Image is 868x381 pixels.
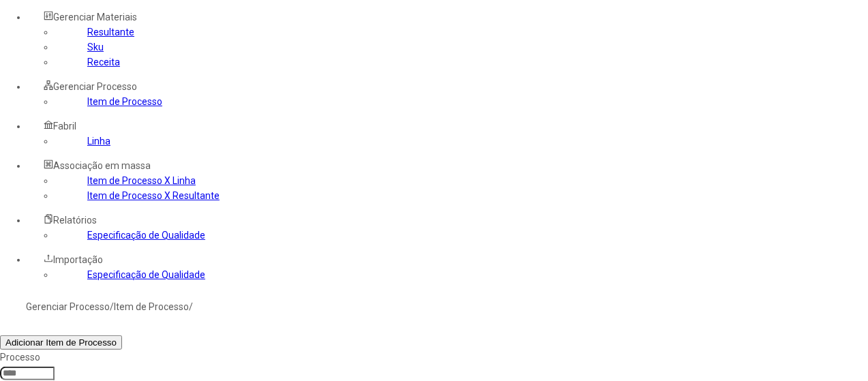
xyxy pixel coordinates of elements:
nz-breadcrumb-separator: / [189,301,193,312]
a: Item de Processo X Linha [87,175,196,186]
a: Item de Processo [114,301,189,312]
a: Especificação de Qualidade [87,230,205,241]
a: Item de Processo X Resultante [87,190,220,201]
span: Associação em massa [53,160,151,171]
a: Especificação de Qualidade [87,269,205,280]
span: Adicionar Item de Processo [5,337,117,348]
span: Gerenciar Materiais [53,12,137,22]
span: Importação [53,254,103,265]
a: Receita [87,57,120,67]
nz-breadcrumb-separator: / [110,301,114,312]
a: Linha [87,136,110,147]
a: Gerenciar Processo [26,301,110,312]
span: Gerenciar Processo [53,81,137,92]
a: Resultante [87,27,134,37]
span: Relatórios [53,215,97,226]
span: Fabril [53,121,76,132]
a: Sku [87,42,104,52]
a: Item de Processo [87,96,162,107]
